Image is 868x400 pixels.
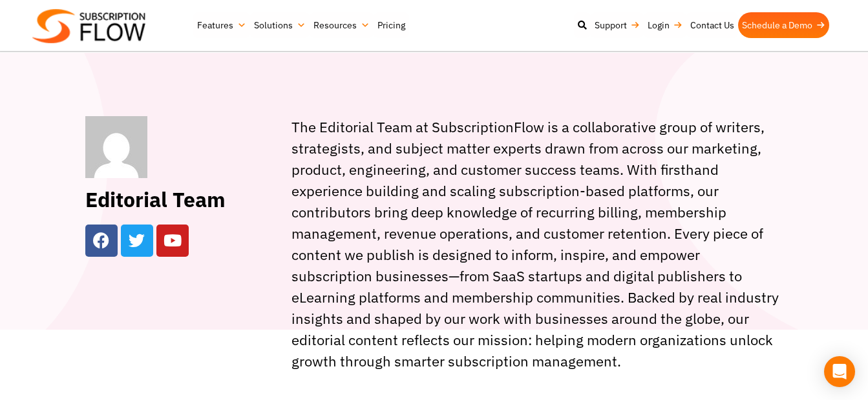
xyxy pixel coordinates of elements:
[738,12,829,38] a: Schedule a Demo
[250,12,310,38] a: Solutions
[310,12,374,38] a: Resources
[193,12,250,38] a: Features
[591,12,644,38] a: Support
[32,9,145,43] img: Subscriptionflow
[291,116,783,372] div: The Editorial Team at SubscriptionFlow is a collaborative group of writers, strategists, and subj...
[374,12,409,38] a: Pricing
[85,188,279,212] h2: Editorial Team
[686,12,738,38] a: Contact Us
[644,12,686,38] a: Login
[824,356,855,387] div: Open Intercom Messenger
